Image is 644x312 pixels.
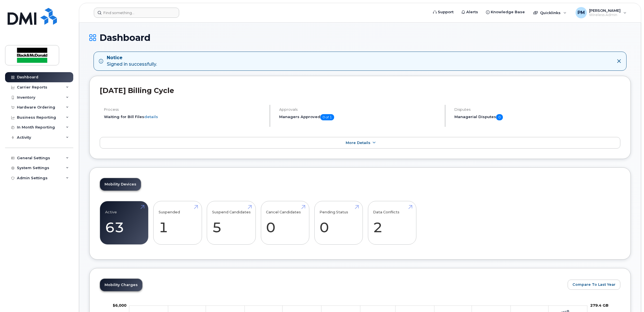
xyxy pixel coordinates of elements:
a: Data Conflicts 2 [373,204,411,242]
button: Compare To Last Year [568,280,620,290]
tspan: 279.4 GB [590,303,609,308]
a: Suspend Candidates 5 [212,204,251,242]
tspan: $6,000 [113,303,126,308]
a: Mobility Charges [100,279,142,291]
a: Pending Status 0 [319,204,357,242]
span: 0 [496,114,503,120]
a: Active 63 [105,204,143,242]
a: Mobility Devices [100,178,141,191]
h2: [DATE] Billing Cycle [100,86,620,95]
a: Suspended 1 [159,204,197,242]
h4: Approvals [279,107,440,112]
g: $0 [113,303,126,308]
span: More Details [346,141,370,145]
a: Cancel Candidates 0 [266,204,304,242]
h4: Disputes [454,107,620,112]
h4: Process [104,107,265,112]
h5: Managerial Disputes [454,114,620,120]
li: Waiting for Bill Files [104,114,265,120]
div: Signed in successfully. [107,55,157,68]
span: Compare To Last Year [572,282,616,287]
h1: Dashboard [89,33,631,43]
a: details [144,114,158,119]
span: 0 of 1 [320,114,334,120]
h5: Managers Approved [279,114,440,120]
strong: Notice [107,55,157,61]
